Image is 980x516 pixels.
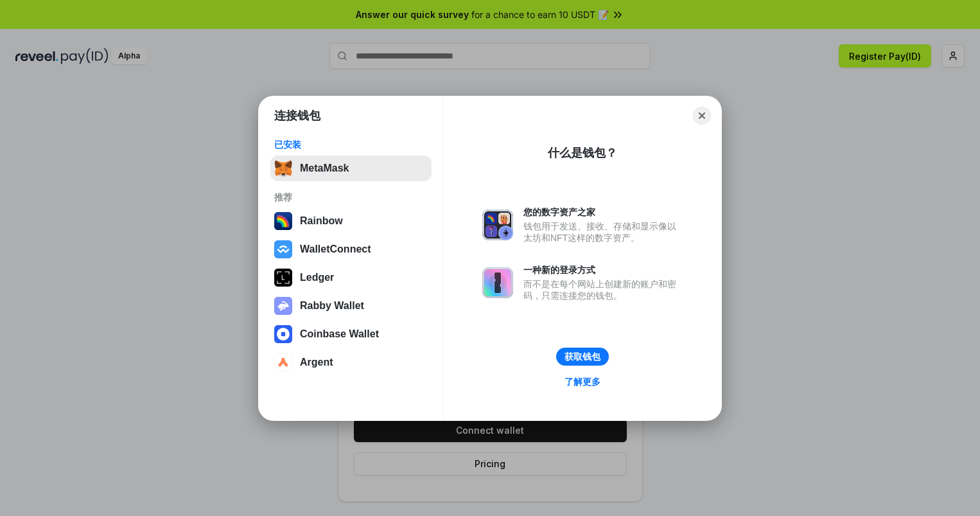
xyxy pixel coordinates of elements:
img: svg+xml,%3Csvg%20width%3D%2228%22%20height%3D%2228%22%20viewBox%3D%220%200%2028%2028%22%20fill%3D... [274,353,292,371]
div: 一种新的登录方式 [523,264,683,276]
img: svg+xml,%3Csvg%20xmlns%3D%22http%3A%2F%2Fwww.w3.org%2F2000%2Fsvg%22%20fill%3D%22none%22%20viewBox... [482,209,513,240]
img: svg+xml,%3Csvg%20xmlns%3D%22http%3A%2F%2Fwww.w3.org%2F2000%2Fsvg%22%20width%3D%2228%22%20height%3... [274,269,292,287]
button: Rainbow [270,208,432,234]
button: WalletConnect [270,236,432,262]
img: svg+xml,%3Csvg%20xmlns%3D%22http%3A%2F%2Fwww.w3.org%2F2000%2Fsvg%22%20fill%3D%22none%22%20viewBox... [274,297,292,315]
div: 推荐 [274,191,428,203]
button: Argent [270,350,432,375]
div: Rainbow [300,215,343,227]
img: svg+xml,%3Csvg%20width%3D%22120%22%20height%3D%22120%22%20viewBox%3D%220%200%20120%20120%22%20fil... [274,212,292,230]
h1: 连接钱包 [274,108,320,123]
div: Ledger [300,272,334,283]
img: svg+xml,%3Csvg%20xmlns%3D%22http%3A%2F%2Fwww.w3.org%2F2000%2Fsvg%22%20fill%3D%22none%22%20viewBox... [482,267,513,298]
div: MetaMask [300,163,349,174]
button: Ledger [270,265,432,290]
button: Coinbase Wallet [270,321,432,347]
div: 获取钱包 [564,351,600,362]
button: 获取钱包 [556,348,609,366]
a: 了解更多 [557,373,608,390]
img: svg+xml,%3Csvg%20fill%3D%22none%22%20height%3D%2233%22%20viewBox%3D%220%200%2035%2033%22%20width%... [274,159,292,177]
button: Rabby Wallet [270,293,432,319]
div: 您的数字资产之家 [523,206,683,218]
img: svg+xml,%3Csvg%20width%3D%2228%22%20height%3D%2228%22%20viewBox%3D%220%200%2028%2028%22%20fill%3D... [274,240,292,258]
div: Coinbase Wallet [300,328,379,340]
div: 已安装 [274,139,428,150]
div: 钱包用于发送、接收、存储和显示像以太坊和NFT这样的数字资产。 [523,220,683,244]
button: Close [693,107,711,125]
img: svg+xml,%3Csvg%20width%3D%2228%22%20height%3D%2228%22%20viewBox%3D%220%200%2028%2028%22%20fill%3D... [274,325,292,343]
div: 而不是在每个网站上创建新的账户和密码，只需连接您的钱包。 [523,278,683,301]
div: Argent [300,357,333,368]
button: MetaMask [270,156,432,181]
div: 了解更多 [564,376,600,387]
div: Rabby Wallet [300,300,364,312]
div: WalletConnect [300,244,371,255]
div: 什么是钱包？ [548,145,617,161]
